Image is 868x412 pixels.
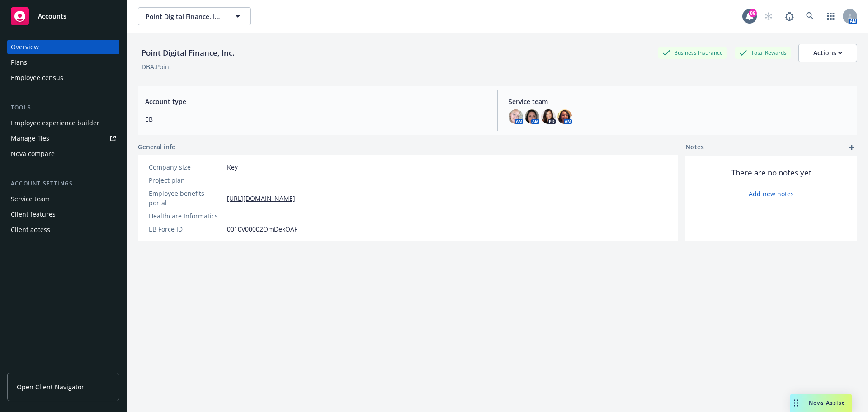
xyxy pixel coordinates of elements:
[7,55,119,70] a: Plans
[685,142,704,153] span: Notes
[7,71,119,85] a: Employee census
[7,4,119,29] a: Accounts
[11,207,56,222] div: Client features
[801,7,819,25] a: Search
[7,223,119,237] a: Client access
[735,47,791,58] div: Total Rewards
[146,12,224,21] span: Point Digital Finance, Inc.
[11,55,27,70] div: Plans
[809,399,844,407] span: Nova Assist
[7,40,119,54] a: Overview
[142,62,171,71] div: DBA: Point
[138,47,238,59] div: Point Digital Finance, Inc.
[145,97,486,106] span: Account type
[227,162,238,172] span: Key
[7,147,119,161] a: Nova compare
[11,147,55,161] div: Nova compare
[149,211,223,221] div: Healthcare Informatics
[11,192,50,206] div: Service team
[11,131,49,146] div: Manage files
[798,44,857,62] button: Actions
[38,13,66,20] span: Accounts
[11,71,63,85] div: Employee census
[149,224,223,234] div: EB Force ID
[759,7,778,25] a: Start snowing
[790,394,852,412] button: Nova Assist
[749,9,757,17] div: 89
[138,142,176,152] span: General info
[541,109,556,124] img: photo
[227,224,297,234] span: 0010V00002QmDekQAF
[749,189,794,199] a: Add new notes
[227,175,229,185] span: -
[11,40,39,54] div: Overview
[790,394,802,412] div: Drag to move
[149,175,223,185] div: Project plan
[846,142,857,153] a: add
[149,162,223,172] div: Company size
[731,167,811,178] span: There are no notes yet
[11,116,99,130] div: Employee experience builder
[7,131,119,146] a: Manage files
[822,7,840,25] a: Switch app
[145,114,486,124] span: EB
[7,179,119,188] div: Account settings
[509,97,850,106] span: Service team
[557,109,572,124] img: photo
[11,223,50,237] div: Client access
[227,194,295,203] a: [URL][DOMAIN_NAME]
[509,109,523,124] img: photo
[227,211,229,221] span: -
[813,44,842,62] div: Actions
[658,47,727,58] div: Business Insurance
[17,382,84,392] span: Open Client Navigator
[149,189,223,208] div: Employee benefits portal
[525,109,539,124] img: photo
[7,207,119,222] a: Client features
[780,7,798,25] a: Report a Bug
[7,116,119,130] a: Employee experience builder
[138,7,251,25] button: Point Digital Finance, Inc.
[7,103,119,112] div: Tools
[7,192,119,206] a: Service team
